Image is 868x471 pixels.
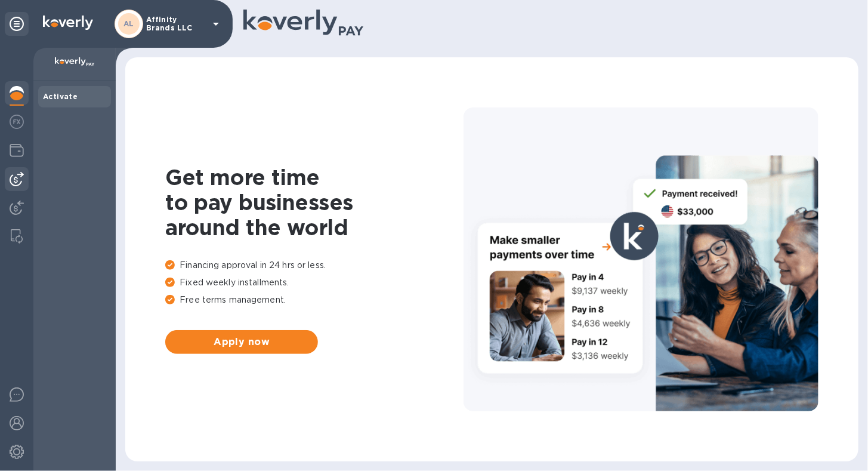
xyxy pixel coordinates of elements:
button: Apply now [165,330,318,354]
h1: Get more time to pay businesses around the world [165,165,464,240]
p: Fixed weekly installments. [165,276,464,289]
p: Free terms management. [165,294,464,306]
img: Foreign exchange [10,115,24,129]
p: Affinity Brands LLC [146,16,206,32]
span: Apply now [175,335,308,349]
img: Wallets [10,143,24,158]
p: Financing approval in 24 hrs or less. [165,259,464,272]
b: Activate [43,92,78,101]
img: Logo [43,16,93,30]
b: AL [123,19,134,28]
div: Unpin categories [5,12,29,36]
